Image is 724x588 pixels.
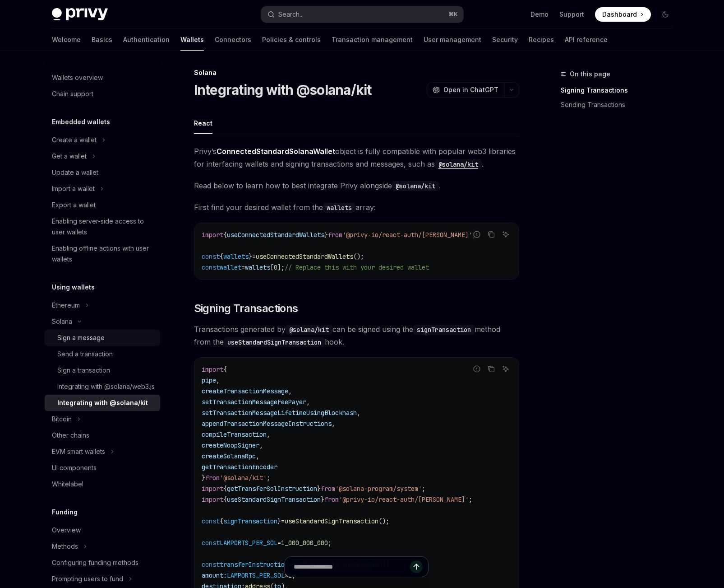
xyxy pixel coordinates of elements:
code: wallets [323,203,355,213]
span: Signing Transactions [194,301,298,316]
a: Export a wallet [45,197,160,213]
div: EVM smart wallets [52,446,105,457]
a: Security [492,29,518,51]
span: = [277,539,281,547]
span: [ [270,263,274,271]
span: ; [469,495,472,504]
span: Privy’s object is fully compatible with popular web3 libraries for interfacing wallets and signin... [194,145,519,170]
span: , [259,441,263,449]
a: Basics [92,29,112,51]
a: Overview [45,522,160,538]
a: Sign a message [45,330,160,346]
span: { [223,365,227,373]
div: Integrating with @solana/web3.js [57,381,155,392]
span: } [317,485,321,493]
span: // Replace this with your desired wallet [285,263,429,271]
div: Create a wallet [52,135,97,145]
span: import [202,231,223,239]
span: import [202,495,223,504]
span: , [288,387,292,395]
div: Prompting users to fund [52,574,123,584]
span: compileTransaction [202,430,267,439]
div: Solana [194,68,519,77]
a: Authentication [123,29,170,51]
div: Get a wallet [52,151,87,162]
span: ; [422,485,425,493]
a: Configuring funding methods [45,555,160,571]
button: Toggle Bitcoin section [45,411,160,427]
button: Toggle Get a wallet section [45,148,160,164]
div: Wallets overview [52,72,103,83]
a: UI components [45,460,160,476]
div: Overview [52,525,81,536]
a: Chain support [45,86,160,102]
span: useStandardSignTransaction [227,495,321,504]
span: useConnectedStandardWallets [227,231,324,239]
div: Integrating with @solana/kit [57,397,148,408]
img: dark logo [52,8,108,21]
button: Copy the contents from the code block [485,229,497,240]
code: @solana/kit [435,159,482,169]
div: Sign a transaction [57,365,110,376]
span: Open in ChatGPT [443,85,498,94]
span: , [357,409,360,417]
div: Methods [52,541,78,552]
span: createTransactionMessage [202,387,288,395]
span: import [202,485,223,493]
button: Toggle Import a wallet section [45,181,160,197]
span: , [306,398,310,406]
span: const [202,263,220,271]
div: Enabling offline actions with user wallets [52,243,155,265]
a: Dashboard [595,7,651,22]
span: import [202,365,223,373]
span: from [321,485,335,493]
span: { [223,231,227,239]
a: Connectors [215,29,251,51]
code: @solana/kit [286,325,332,335]
a: Whitelabel [45,476,160,492]
span: First find your desired wallet from the array: [194,201,519,214]
span: , [332,420,335,428]
a: Signing Transactions [561,83,680,98]
div: Whitelabel [52,479,83,490]
span: , [267,430,270,439]
div: Enabling server-side access to user wallets [52,216,155,238]
span: from [328,231,342,239]
code: useStandardSignTransaction [224,337,325,347]
button: Ask AI [500,229,512,240]
div: Send a transaction [57,349,113,359]
button: Toggle Ethereum section [45,297,160,313]
a: Recipes [529,29,554,51]
span: ]; [277,263,285,271]
a: Transaction management [332,29,413,51]
div: Other chains [52,430,89,441]
button: Send message [410,560,423,573]
a: User management [424,29,481,51]
span: , [216,376,220,384]
span: = [252,252,256,261]
span: } [324,231,328,239]
span: const [202,517,220,525]
span: { [223,495,227,504]
a: Sending Transactions [561,98,680,112]
span: createSolanaRpc [202,452,256,460]
span: ; [328,539,332,547]
span: setTransactionMessageLifetimeUsingBlockhash [202,409,357,417]
span: (); [378,517,389,525]
span: signTransaction [223,517,277,525]
code: @solana/kit [392,181,439,191]
span: ⌘ K [448,11,458,18]
span: wallet [220,263,241,271]
code: signTransaction [413,325,475,335]
span: = [281,517,285,525]
span: const [202,539,220,547]
button: Open search [261,6,463,23]
span: { [220,517,223,525]
h1: Integrating with @solana/kit [194,82,372,98]
div: Solana [52,316,72,327]
span: (); [353,252,364,261]
a: Integrating with @solana/kit [45,395,160,411]
span: } [321,495,324,504]
a: Enabling server-side access to user wallets [45,213,160,240]
a: Sign a transaction [45,362,160,378]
